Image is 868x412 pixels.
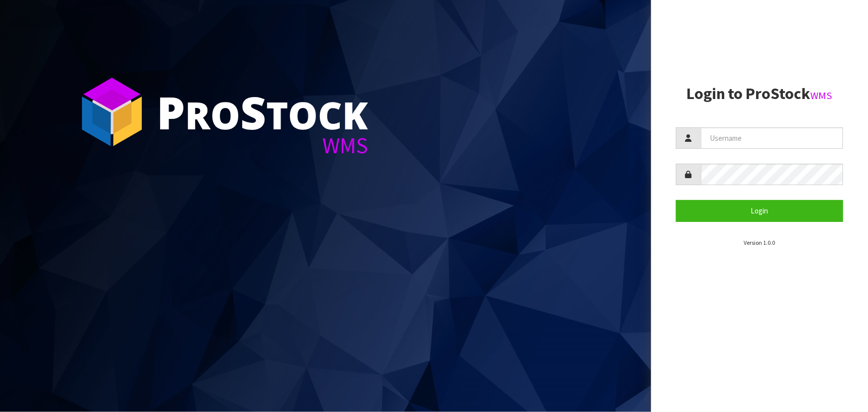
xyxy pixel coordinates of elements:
small: Version 1.0.0 [744,239,775,246]
div: ro tock [157,90,368,134]
button: Login [676,200,843,221]
div: WMS [157,134,368,157]
h2: Login to ProStock [676,85,843,103]
input: Username [701,127,843,149]
span: S [240,82,266,142]
small: WMS [811,89,833,102]
span: P [157,82,185,142]
img: ProStock Cube [75,75,149,149]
